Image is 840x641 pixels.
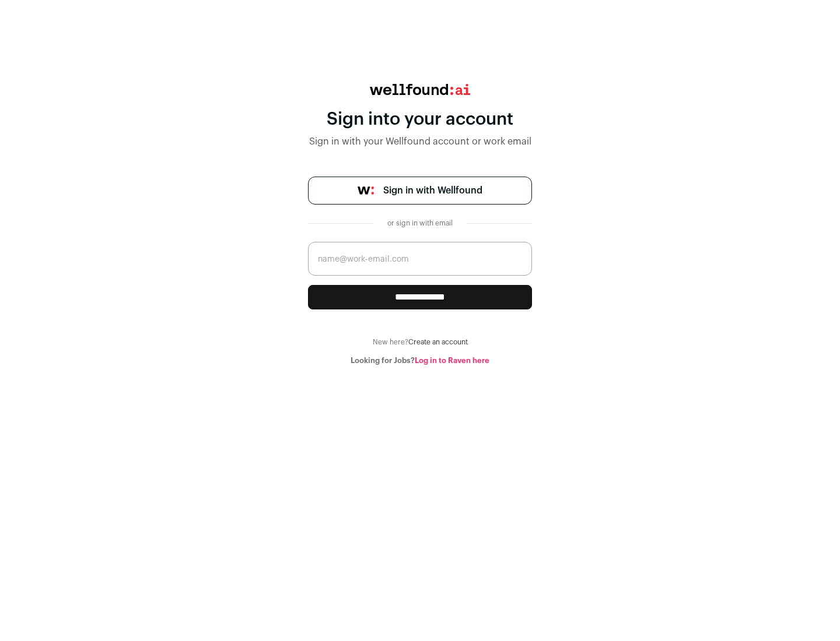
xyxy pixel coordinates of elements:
[408,339,468,346] a: Create an account
[308,135,532,149] div: Sign in with your Wellfound account or work email
[415,357,489,364] a: Log in to Raven here
[308,356,532,365] div: Looking for Jobs?
[308,337,532,347] div: New here?
[308,109,532,130] div: Sign into your account
[308,242,532,276] input: name@work-email.com
[358,186,374,195] img: wellfound-symbol-flush-black-fb3c872781a75f747ccb3a119075da62bfe97bd399995f84a933054e44a575c4.png
[308,177,532,205] a: Sign in with Wellfound
[383,184,482,198] span: Sign in with Wellfound
[383,219,457,228] div: or sign in with email
[370,84,470,95] img: wellfound:ai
